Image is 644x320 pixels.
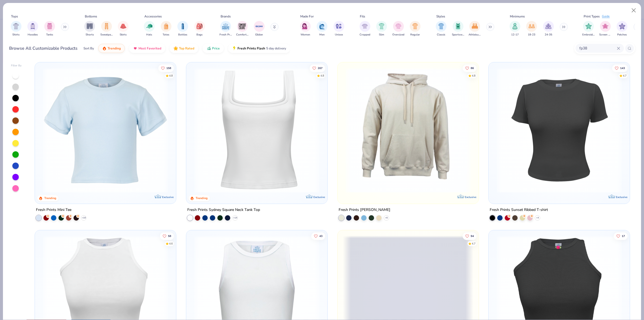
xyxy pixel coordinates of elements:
[254,21,265,37] div: filter for Gildan
[472,74,475,78] div: 4.8
[85,14,97,19] div: Bottoms
[177,21,188,37] button: filter button
[104,23,109,29] img: Sweatpants Image
[177,21,188,37] div: filter for Bottles
[469,21,481,37] div: filter for Athleisure
[44,21,55,37] div: filter for Tanks
[163,23,169,29] img: Totes Image
[46,33,53,37] span: Tanks
[339,207,390,213] div: Fresh Prints [PERSON_NAME]
[44,21,55,37] button: filter button
[236,21,248,37] div: filter for Comfort Colors
[469,33,481,37] span: Athleisure
[133,46,137,51] img: most_fav.gif
[161,21,171,37] div: filter for Totes
[84,21,95,37] button: filter button
[120,33,127,37] span: Skirts
[236,33,248,37] span: Comfort Colors
[436,21,447,37] div: filter for Classic
[27,21,38,37] button: filter button
[187,207,260,213] div: Fresh Prints Sydney Square Neck Tank Top
[392,21,404,37] button: filter button
[410,21,420,37] div: filter for Regular
[436,14,445,19] div: Styles
[319,23,325,29] img: Men Image
[317,21,327,37] div: filter for Men
[452,33,464,37] span: Sportswear
[471,67,474,69] span: 86
[463,232,477,240] button: Like
[526,21,537,37] button: filter button
[254,21,265,37] button: filter button
[602,14,610,19] div: Guide
[162,195,174,199] span: Exclusive
[255,33,263,37] span: Gildan
[219,21,232,37] button: filter button
[385,216,388,220] span: + 6
[255,22,263,30] img: Gildan Image
[203,44,224,53] button: Price
[543,21,554,37] div: filter for 24-35
[620,67,625,69] span: 143
[47,23,53,29] img: Tanks Image
[392,21,404,37] div: filter for Oversized
[36,207,71,213] div: Fresh Prints Mini Tee
[319,33,325,37] span: Men
[11,21,21,37] div: filter for Shirts
[310,64,325,72] button: Like
[302,23,308,29] img: Women Image
[11,64,22,68] div: Filter By
[469,21,481,37] button: filter button
[512,23,518,29] img: 12-17 Image
[179,46,194,51] span: Top Rated
[174,46,178,51] img: TopRated.gif
[629,5,639,16] button: Close
[146,23,152,29] img: Hats Image
[511,33,519,37] span: 12-17
[212,46,220,51] span: Price
[543,21,554,37] button: filter button
[528,33,535,37] span: 18-23
[9,45,78,52] div: Browse All Customizable Products
[228,44,290,53] button: Fresh Prints Flash5 day delivery
[118,21,129,37] div: filter for Skirts
[334,21,344,37] button: filter button
[472,23,478,29] img: Athleisure Image
[360,21,370,37] button: filter button
[266,45,286,52] span: 5 day delivery
[334,21,344,37] div: filter for Unisex
[158,64,174,72] button: Like
[614,232,628,240] button: Like
[452,21,464,37] button: filter button
[319,235,323,237] span: 43
[86,33,94,37] span: Shorts
[579,45,617,51] input: Try "T-Shirt"
[146,33,152,37] span: Hats
[612,64,628,72] button: Like
[320,74,324,78] div: 4.8
[166,67,171,69] span: 158
[102,46,107,51] img: trending.gif
[28,33,38,37] span: Hoodies
[233,216,237,220] span: + 14
[586,23,592,29] img: Embroidery Image
[129,44,165,53] button: Most Favorited
[376,21,387,37] div: filter for Slim
[169,242,173,246] div: 4.6
[622,235,625,237] span: 17
[12,33,20,37] span: Shirts
[238,22,246,30] img: Comfort Colors Image
[232,46,236,51] img: flash.gif
[582,21,595,37] div: filter for Embroidery
[455,23,461,29] img: Sportswear Image
[472,242,475,246] div: 4.7
[599,33,612,37] span: Screen Print
[82,216,86,220] span: + 10
[11,21,21,37] button: filter button
[108,46,121,51] span: Trending
[83,46,94,51] div: Sort By
[138,46,161,51] span: Most Favorited
[545,33,552,37] span: 24-35
[192,68,322,193] img: 94a2aa95-cd2b-4983-969b-ecd512716e9a
[510,21,520,37] div: filter for 12-17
